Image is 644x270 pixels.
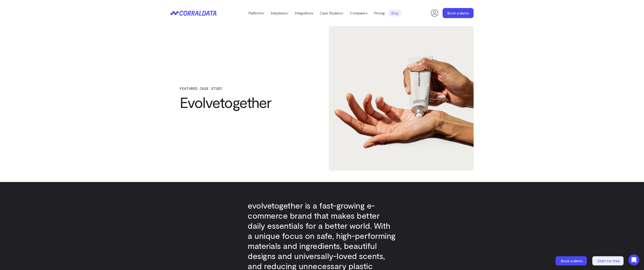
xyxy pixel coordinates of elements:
span: Start for free [597,259,620,263]
a: Start for free [592,256,624,265]
a: Industries [268,10,292,17]
h1: Evolvetogether [180,94,306,110]
a: Case Studies [316,10,347,17]
span: Book a demo [561,259,583,263]
a: Blog [388,10,401,17]
a: Integrations [292,10,316,17]
a: Book a demo [443,8,474,18]
p: FEATURED CASE STUDY [180,86,306,91]
a: Book a demo [556,256,588,265]
div: Open Intercom Messenger [628,254,639,265]
a: Compare [347,10,371,17]
a: Pricing [371,10,388,17]
a: Platform [245,10,268,17]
